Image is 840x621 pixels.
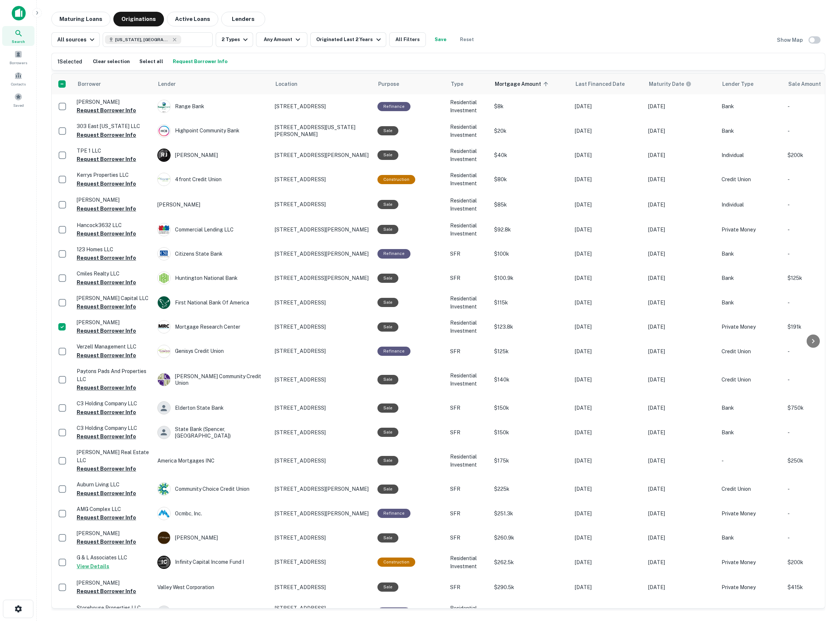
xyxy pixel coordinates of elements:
p: Residential Investment [450,171,487,187]
p: [STREET_ADDRESS] [275,201,370,208]
span: Sale Amount [788,80,830,88]
p: [STREET_ADDRESS][PERSON_NAME] [275,486,370,492]
p: [DATE] [648,509,714,518]
p: [DATE] [648,347,714,355]
p: [DATE] [575,226,641,234]
th: Borrower [73,74,154,94]
div: Sale [377,150,398,160]
p: SFR [450,485,487,493]
p: [DATE] [575,608,641,616]
p: SFR [450,274,487,282]
p: Private Money [722,323,780,331]
button: Request Borrower Info [77,229,136,238]
img: picture [158,272,170,284]
p: $262.5k [494,558,567,566]
th: Purpose [374,74,446,94]
p: TPE 1 LLC [77,147,150,155]
p: [STREET_ADDRESS] [275,584,370,591]
p: [DATE] [648,583,714,591]
span: Borrowers [10,60,27,66]
p: [DATE] [575,485,641,493]
div: Originated Last 2 Years [316,35,383,44]
p: [DATE] [648,457,714,465]
p: SFR [450,404,487,412]
p: [DATE] [575,127,641,135]
div: This loan purpose was for refinancing [377,347,410,356]
img: picture [158,173,170,186]
p: [STREET_ADDRESS][US_STATE][PERSON_NAME] [275,124,370,137]
p: Paytons Pads And Properties LLC [77,367,150,383]
img: picture [158,531,170,544]
span: Saved [13,102,24,108]
div: Sale [377,274,398,283]
th: Type [446,74,490,94]
p: SFR [450,347,487,355]
p: $100.9k [494,274,567,282]
a: Borrowers [2,47,34,67]
p: Residential Investment [450,222,487,238]
p: [DATE] [575,250,641,258]
p: [DATE] [648,201,714,209]
button: Request Borrower Info [77,383,136,392]
div: Sale [377,485,398,494]
p: [STREET_ADDRESS] [275,405,370,411]
p: Bank [722,127,780,135]
span: Location [275,80,307,88]
p: [STREET_ADDRESS] [275,348,370,354]
p: [STREET_ADDRESS] [275,457,370,464]
img: picture [158,248,170,260]
p: [DATE] [648,608,714,616]
p: [DATE] [575,457,641,465]
button: Request Borrower Info [77,351,136,360]
span: Mortgage Amount [495,80,551,88]
p: Private Money [722,226,780,234]
p: Private Money [722,509,780,518]
p: $260.9k [494,534,567,542]
p: [DATE] [575,299,641,307]
p: Individual [722,201,780,209]
span: Lender Type [722,80,753,88]
span: [US_STATE], [GEOGRAPHIC_DATA] [115,36,170,43]
p: America Mortgages INC [157,457,267,465]
p: SFR [450,250,487,258]
button: Select all [138,56,165,67]
p: [DATE] [648,323,714,331]
p: [PERSON_NAME] [77,529,150,537]
p: $150k [494,404,567,412]
button: 2 Types [216,32,253,47]
p: [PERSON_NAME] [157,201,267,209]
p: Credit Union [722,347,780,355]
div: Community Choice Credit Union [157,482,267,496]
p: $123.8k [494,323,567,331]
p: SFR [450,534,487,542]
p: $125k [494,347,567,355]
div: Genisys Credit Union [157,345,267,358]
a: Search [2,26,34,46]
div: Contacts [2,69,34,88]
p: Credit Union [722,376,780,384]
div: Elderton State Bank [157,401,267,414]
div: Range Bank [157,100,267,113]
p: [DATE] [575,558,641,566]
button: Request Borrower Info [77,513,136,522]
button: All sources [51,32,100,47]
p: $140k [494,376,567,384]
div: Mortgage Research Center [157,320,267,333]
span: Borrower [77,80,101,88]
h6: 1 Selected [58,58,82,66]
p: C3 Holding Company LLC [77,399,150,408]
img: picture [158,100,170,113]
p: Bank [722,428,780,436]
button: View Details [77,562,109,571]
div: This loan purpose was for refinancing [377,509,410,518]
p: [STREET_ADDRESS] [275,559,370,565]
p: [DATE] [648,376,714,384]
div: Sale [377,456,398,465]
p: $20k [494,127,567,135]
button: Request Borrower Info [77,155,136,164]
button: Clear selection [91,56,132,67]
p: [DATE] [575,376,641,384]
div: All sources [57,35,96,44]
button: Request Borrower Info [77,106,136,115]
button: Request Borrower Info [77,408,136,417]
